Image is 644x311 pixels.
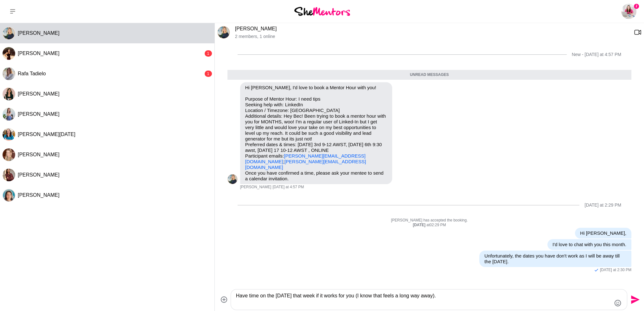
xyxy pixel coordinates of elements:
div: Junie Soe [3,169,15,181]
div: Laura Thain [3,27,15,40]
div: New - [DATE] at 4:57 PM [572,52,621,57]
img: P [3,148,15,161]
img: M [3,88,15,100]
img: L [3,27,15,40]
span: [PERSON_NAME] [18,192,60,198]
textarea: Type your message [236,292,611,307]
span: [PERSON_NAME] [18,91,60,96]
span: [PERSON_NAME] [18,111,60,117]
div: Laura Thain [227,174,238,184]
p: Hi [PERSON_NAME], [580,230,626,236]
div: Jennifer Natale [3,128,15,141]
p: Purpose of Mentor Hour: I need tips Seeking help with: LinkedIn Location / Timezone: [GEOGRAPHIC_... [245,96,387,170]
span: [PERSON_NAME] [240,185,271,190]
img: L [227,174,238,184]
div: Lily Rudolph [3,189,15,202]
a: [PERSON_NAME][EMAIL_ADDRESS][DOMAIN_NAME] [245,159,366,170]
img: Rebecca Cofrancesco [621,4,636,19]
div: 1 [205,71,212,77]
img: R [3,67,15,80]
span: [PERSON_NAME] [18,152,60,157]
div: [DATE] at 2:29 PM [584,202,621,208]
div: 1 [205,50,212,57]
img: J [3,169,15,181]
img: L [3,189,15,202]
button: Send [627,293,641,307]
div: at 02:29 PM [227,223,631,228]
div: Philippa Sutherland [3,148,15,161]
img: G [3,108,15,121]
a: [PERSON_NAME][EMAIL_ADDRESS][DOMAIN_NAME] [245,153,366,164]
img: J [3,128,15,141]
time: 2025-10-01T06:57:46.772Z [272,185,304,190]
a: [PERSON_NAME] [235,26,277,31]
p: 2 members , 1 online [235,34,629,39]
p: Unfortunately, the dates you have don't work as I will be away till the [DATE]. [484,253,626,264]
span: [PERSON_NAME] [18,51,60,56]
span: 2 [634,4,639,9]
span: Rafa Tadielo [18,71,46,76]
div: Laura Thain [217,26,230,39]
p: Hi [PERSON_NAME], I'd love to book a Mentor Hour with you! [245,85,387,90]
span: [PERSON_NAME][DATE] [18,132,75,137]
div: Kristy Eagleton [3,47,15,60]
p: [PERSON_NAME] has accepted the booking. [227,218,631,223]
p: Once you have confirmed a time, please ask your mentee to send a calendar invitation. [245,170,387,182]
span: [PERSON_NAME] [18,172,60,177]
img: She Mentors Logo [294,7,350,16]
img: K [3,47,15,60]
span: [PERSON_NAME] [18,30,60,36]
div: Unread messages [227,70,631,80]
img: L [217,26,230,39]
p: I'd love to chat with you this month. [552,242,626,247]
button: Emoji picker [614,299,622,307]
a: Rebecca Cofrancesco2 [621,4,636,19]
strong: [DATE] [413,223,426,227]
div: Mariana Queiroz [3,88,15,100]
div: Rafa Tadielo [3,67,15,80]
div: Georgina Barnes [3,108,15,121]
time: 2025-10-02T04:30:06.992Z [600,268,631,273]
